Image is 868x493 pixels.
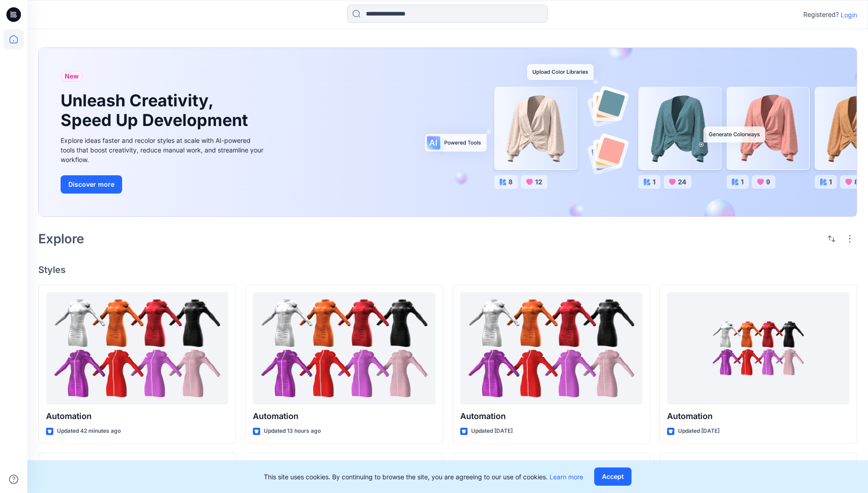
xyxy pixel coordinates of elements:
p: This site uses cookies. By continuing to browse the site, you are agreeing to our use of cookies. [264,472,583,482]
a: Automation [460,292,642,405]
a: Learn more [550,473,583,481]
p: Updated [DATE] [471,426,513,436]
h4: Styles [38,264,857,275]
p: Updated [DATE] [678,426,719,436]
button: Accept [594,467,632,486]
p: Automation [460,410,642,423]
a: Automation [667,292,849,405]
p: Updated 13 hours ago [264,426,321,436]
p: Login [841,10,857,20]
a: Automation [46,292,228,405]
div: Explore ideas faster and recolor styles at scale with AI-powered tools that boost creativity, red... [61,136,266,164]
h2: Explore [38,231,84,246]
p: Automation [667,410,849,423]
p: Updated 42 minutes ago [57,426,121,436]
button: Discover more [61,175,122,194]
a: Discover more [61,175,266,194]
h1: Unleash Creativity, Speed Up Development [61,91,252,130]
span: New [65,71,79,82]
p: Automation [46,410,228,423]
p: Registered? [803,9,839,20]
p: Automation [253,410,435,423]
a: Automation [253,292,435,405]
